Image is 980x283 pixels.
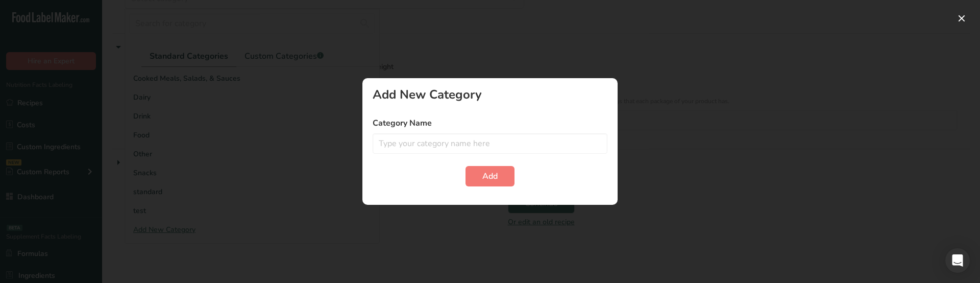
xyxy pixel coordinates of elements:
[373,88,607,101] div: Add New Category
[945,248,970,273] div: Open Intercom Messenger
[482,170,498,182] span: Add
[373,117,607,129] label: Category Name
[373,133,607,154] input: Type your category name here
[465,166,514,186] button: Add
